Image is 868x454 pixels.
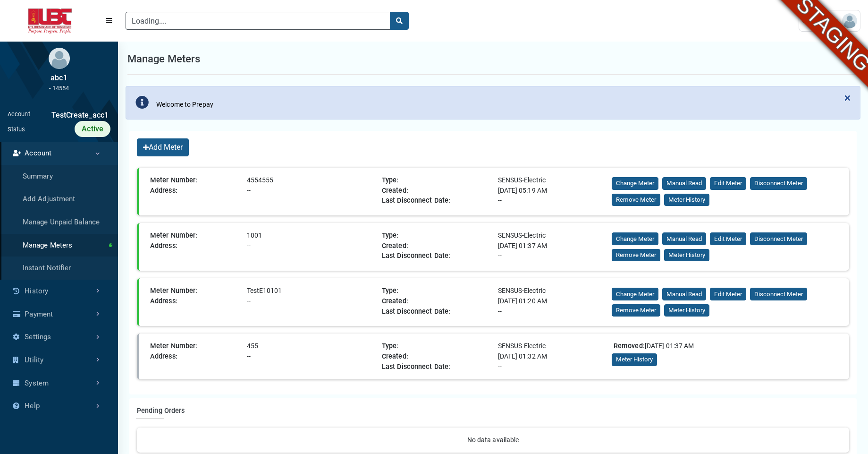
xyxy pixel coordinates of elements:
button: Meter History [612,353,657,366]
div: [DATE] 01:32 AM [494,351,610,362]
div: Meter Number: [146,341,243,351]
div: Type: [378,175,494,186]
div: -- [494,196,610,206]
div: Last Disconnect Date: [378,196,494,206]
button: Change Meter [612,177,658,190]
button: Edit Meter [710,288,746,300]
div: Account [8,110,30,121]
button: Manual Read [662,177,706,190]
div: Type: [378,341,494,351]
button: Meter History [664,249,709,262]
div: -- [494,362,610,372]
div: -- [494,251,610,261]
div: Last Disconnect Date: [378,307,494,317]
div: Meter Number: [146,286,243,296]
div: 455 [243,341,378,351]
button: Remove Meter [612,304,660,317]
div: - 14554 [8,84,110,93]
img: ALTSK Logo [8,9,93,34]
button: search [390,12,409,30]
div: SENSUS-Electric [494,231,610,241]
span: User Settings [802,16,842,26]
div: Last Disconnect Date: [378,251,494,261]
button: Remove Meter [612,194,660,206]
div: Last Disconnect Date: [378,362,494,372]
button: Edit Meter [710,177,746,190]
button: Add Meter [137,138,189,156]
div: SENSUS-Electric [494,175,610,186]
div: 4554555 [243,175,378,186]
div: Welcome to Prepay [156,100,213,110]
span: × [844,91,851,104]
h1: Manage Meters [127,51,200,67]
span: Removed: [614,342,645,350]
div: Status [8,125,25,134]
div: -- [243,186,378,196]
h2: Pending Orders [137,406,849,416]
div: Type: [378,286,494,296]
div: -- [243,241,378,251]
button: Manual Read [662,288,706,300]
button: Change Meter [612,232,658,245]
a: User Settings [799,10,860,32]
button: Change Meter [612,288,658,300]
input: Search [126,12,390,30]
button: Remove Meter [612,249,660,262]
button: Menu [100,12,118,29]
div: -- [494,307,610,317]
div: -- [243,351,378,362]
button: Disconnect Meter [750,288,807,300]
div: Created: [378,186,494,196]
div: Address: [146,186,243,196]
button: Meter History [664,194,709,206]
div: Address: [146,241,243,251]
div: SENSUS-Electric [494,341,610,351]
button: Edit Meter [710,232,746,245]
button: Manual Read [662,232,706,245]
div: [DATE] 01:37 AM [610,341,842,351]
button: Disconnect Meter [750,177,807,190]
div: SENSUS-Electric [494,286,610,296]
div: Active [75,121,110,137]
button: Close [835,86,860,109]
div: TestE10101 [243,286,378,296]
div: Created: [378,296,494,307]
div: Meter Number: [146,175,243,186]
div: [DATE] 01:37 AM [494,241,610,251]
div: [DATE] 01:20 AM [494,296,610,307]
div: No data available [137,428,849,453]
div: Created: [378,351,494,362]
div: 1001 [243,231,378,241]
div: [DATE] 05:19 AM [494,186,610,196]
div: -- [243,296,378,307]
div: abc1 [8,72,110,84]
div: Type: [378,231,494,241]
button: Meter History [664,304,709,317]
button: Disconnect Meter [750,232,807,245]
div: Meter Number: [146,231,243,241]
div: Created: [378,241,494,251]
div: TestCreate_acc1 [30,110,110,121]
div: Address: [146,351,243,362]
div: Address: [146,296,243,307]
